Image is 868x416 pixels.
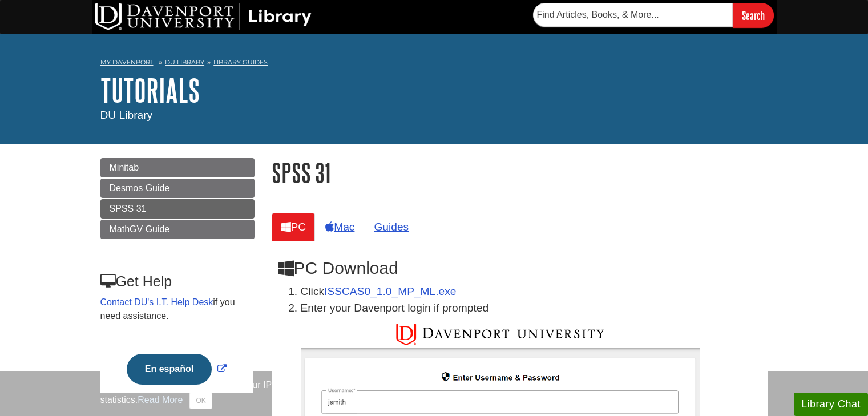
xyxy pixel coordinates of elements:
[110,163,139,172] span: Minitab
[110,224,170,234] span: MathGV Guide
[165,58,204,66] a: DU Library
[316,213,364,241] a: Mac
[100,199,255,219] a: SPSS 31
[100,55,768,73] nav: breadcrumb
[272,158,768,187] h1: SPSS 31
[533,3,774,27] form: Searches DU Library's articles, books, and more
[127,354,212,385] button: En español
[100,297,213,307] a: Contact DU's I.T. Help Desk
[213,58,268,66] a: Library Guides
[100,158,255,177] a: Minitab
[100,72,200,108] a: Tutorials
[124,364,229,374] a: Link opens in new window
[324,285,456,297] a: Download opens in new window
[100,296,253,323] p: if you need assistance.
[533,3,733,27] input: Find Articles, Books, & More...
[100,109,153,121] span: DU Library
[95,3,312,30] img: DU Library
[272,213,316,241] a: PC
[110,204,147,213] span: SPSS 31
[278,259,762,278] h2: PC Download
[100,220,255,239] a: MathGV Guide
[100,58,154,67] a: My Davenport
[100,273,253,290] h3: Get Help
[100,158,255,404] div: Guide Page Menu
[100,179,255,198] a: Desmos Guide
[794,393,868,416] button: Library Chat
[733,3,774,27] input: Search
[110,183,170,193] span: Desmos Guide
[301,284,762,300] li: Click
[365,213,418,241] a: Guides
[301,300,762,317] p: Enter your Davenport login if prompted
